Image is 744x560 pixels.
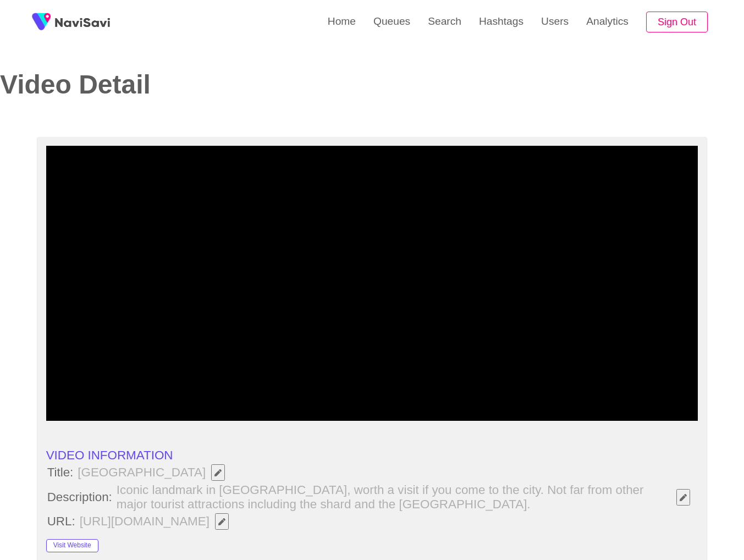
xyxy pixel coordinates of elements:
span: Description: [46,490,113,504]
button: Sign Out [646,12,708,33]
button: Visit Website [46,539,98,552]
span: Edit Field [213,469,223,476]
a: Visit Website [46,536,98,550]
span: Iconic landmark in [GEOGRAPHIC_DATA], worth a visit if you come to the city. Not far from other m... [115,483,697,511]
button: Edit Field [211,464,225,481]
li: VIDEO INFORMATION [46,448,698,463]
button: Edit Field [676,489,690,506]
img: fireSpot [27,8,55,36]
button: Edit Field [215,513,229,530]
span: Edit Field [679,494,688,501]
span: URL: [46,514,76,529]
span: [GEOGRAPHIC_DATA] [76,463,232,482]
span: [URL][DOMAIN_NAME] [79,512,235,531]
span: Edit Field [217,518,227,525]
span: Title: [46,465,75,480]
img: fireSpot [55,17,110,28]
